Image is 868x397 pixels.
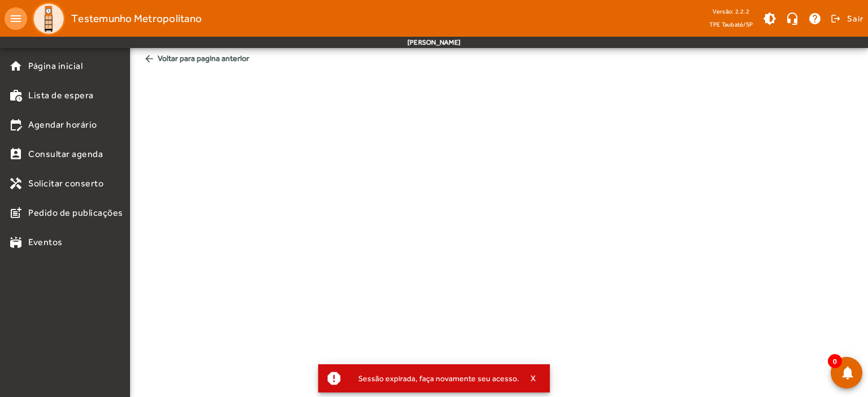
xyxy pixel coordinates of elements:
button: X [519,373,548,383]
div: Versão: 2.2.2 [709,5,753,19]
div: Sessão expirada, faça novamente seu acesso. [349,370,519,386]
span: Página inicial [28,59,83,73]
mat-icon: arrow_back [144,53,155,64]
mat-icon: home [9,59,23,73]
mat-icon: report [325,370,342,387]
span: 0 [828,354,842,368]
a: Testemunho Metropolitano [27,2,202,36]
span: Voltar para pagina anterior [139,48,859,69]
mat-icon: menu [5,7,27,30]
span: X [531,373,536,383]
span: Sair [847,10,863,28]
button: Sair [829,10,863,27]
span: Testemunho Metropolitano [71,10,202,28]
img: Logo TPE [32,2,66,36]
span: TPE Taubaté/SP [709,19,753,30]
